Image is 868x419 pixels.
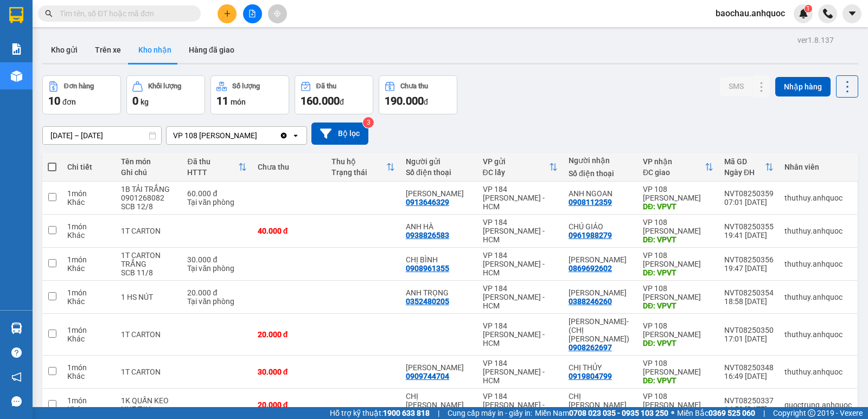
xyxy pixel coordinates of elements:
div: 1 món [67,222,110,231]
span: ⚪️ [671,411,674,415]
button: caret-down [843,4,861,23]
div: 1 món [67,396,110,405]
svg: Clear value [279,131,288,140]
div: Tại văn phòng [187,198,246,207]
div: 16:49 [DATE] [724,372,774,381]
div: 1T CARTON TRẮNG [121,251,176,268]
div: CHÚ GIÁO [569,222,632,231]
div: Nhân viên [784,163,852,171]
div: Ghi chú [121,168,176,177]
div: Số điện thoại [406,168,472,177]
button: Nhập hàng [775,77,831,96]
button: Bộ lọc [311,123,368,145]
div: VÕ KỴ- (CHỊ HÀ) [569,317,632,343]
button: Số lượng11món [210,75,289,114]
div: 07:01 [DATE] [724,198,774,207]
button: file-add [243,4,262,23]
div: VP 184 [PERSON_NAME] - HCM [483,392,558,418]
div: VP 108 [PERSON_NAME] [643,284,713,301]
span: baochau.anhquoc [707,7,794,20]
div: ANH LUÂN [406,189,472,198]
div: Tại văn phòng [187,264,246,273]
button: Trên xe [86,37,130,63]
div: VP 108 [PERSON_NAME] [643,185,713,202]
span: đ [340,98,344,106]
button: Đã thu160.000đ [295,75,373,114]
div: Tại văn phòng [187,297,246,306]
div: Chưa thu [400,82,428,90]
div: DĐ: VPVT [643,301,713,310]
div: VP 108 [PERSON_NAME] [643,251,713,268]
div: VP 108 [PERSON_NAME] [173,130,257,141]
span: 0 [132,94,138,107]
strong: 0369 525 060 [709,409,755,417]
input: Tìm tên, số ĐT hoặc mã đơn [60,8,188,20]
div: HTTT [187,168,238,177]
img: solution-icon [11,43,22,55]
button: Kho gửi [42,37,86,63]
span: file-add [248,10,256,17]
div: 1T CARTON [121,227,176,235]
div: Người gửi [406,157,472,166]
div: Số lượng [232,82,260,90]
div: 18:58 [DATE] [724,297,774,306]
div: VP 184 [PERSON_NAME] - HCM [483,218,558,244]
div: Khác [67,372,110,381]
div: 14:50 [DATE] [724,405,774,414]
img: logo-vxr [9,7,23,23]
span: notification [11,372,22,382]
div: CHỊ PHƯƠNG [569,392,632,409]
img: warehouse-icon [11,323,22,334]
div: 0909744704 [406,372,449,381]
div: 20.000 đ [187,288,246,297]
button: Chưa thu190.000đ [379,75,457,114]
div: 60.000 đ [187,189,246,198]
span: copyright [808,409,815,417]
span: đ [424,98,428,106]
span: 11 [216,94,228,107]
div: DĐ: VPVT [643,339,713,347]
sup: 3 [363,117,374,128]
div: 1 món [67,363,110,372]
div: VP gửi [483,157,549,166]
div: Đã thu [187,157,238,166]
div: Số điện thoại [569,169,632,178]
span: message [11,396,22,407]
th: Toggle SortBy [182,153,252,182]
span: đơn [62,98,76,106]
div: NVT08250355 [724,222,774,231]
sup: 1 [805,5,812,12]
div: ANH TRỌNG [406,288,472,297]
span: Hỗ trợ kỹ thuật: [330,407,430,419]
div: 1T CARTON [121,368,176,376]
div: VP 184 [PERSON_NAME] - HCM [483,284,558,310]
div: Khác [67,231,110,240]
th: Toggle SortBy [719,153,779,182]
span: 1 [806,5,810,12]
div: 30.000 đ [187,255,246,264]
div: CHỊ QUYÊN [406,392,472,409]
div: 1 HS NÚT [121,293,176,301]
div: 0352480205 [406,297,449,306]
div: thuthuy.anhquoc [784,368,852,376]
strong: 1900 633 818 [383,409,430,417]
span: Miền Bắc [677,407,755,419]
span: aim [273,10,281,17]
div: Khác [67,405,110,414]
div: 0901268082 SCB 12/8 [121,194,176,211]
div: 20.000 đ [258,401,321,409]
div: 0938826583 [406,231,449,240]
span: 190.000 [385,94,424,107]
div: 0913646329 [406,198,449,207]
div: Khác [67,334,110,343]
div: SCB 11/8 [121,268,176,277]
input: Selected VP 108 Lê Hồng Phong - Vũng Tàu. [258,130,259,141]
div: ĐC lấy [483,168,549,177]
div: ANH NGOAN [569,189,632,198]
div: VP 108 [PERSON_NAME] [643,218,713,235]
th: Toggle SortBy [477,153,563,182]
div: 1 món [67,326,110,334]
div: 0908262697 [569,343,612,352]
div: Trạng thái [331,168,386,177]
div: quoctrung.anhquoc [784,401,852,409]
